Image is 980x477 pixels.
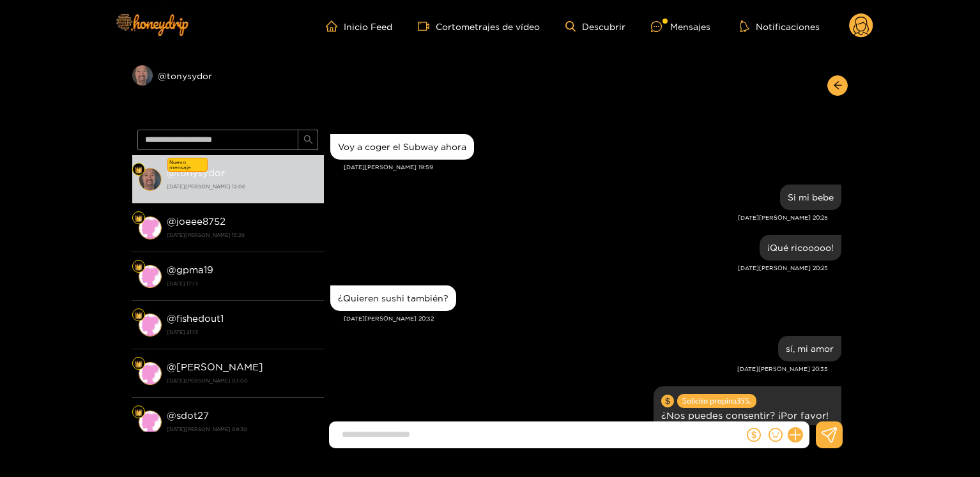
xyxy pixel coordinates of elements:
font: $. [745,396,751,405]
div: 16 de agosto, 20:35 [654,386,841,455]
img: Nivel de ventilador [135,166,142,174]
font: [DATE] 17:13 [167,281,198,286]
font: Nuevo mensaje [169,160,191,170]
font: ¿Nos puedes consentir? ¡Por favor! 🥰🥰🥰🥰 [661,410,829,435]
font: sdot27 [176,410,209,421]
a: Cortometrajes de vídeo [418,20,540,32]
font: Voy a coger el Subway ahora [338,142,466,151]
button: flecha izquierda [827,75,848,96]
img: Nivel de ventilador [135,409,142,416]
img: conversación [139,411,162,434]
font: [DATE][PERSON_NAME] 20:35 [737,366,828,372]
font: Mensajes [670,22,710,31]
button: Notificaciones [736,20,823,33]
img: conversación [139,362,162,385]
font: ¿Quieren sushi también? [338,293,448,303]
img: conversación [139,216,162,239]
div: 16 de agosto, 19:59 [330,134,474,160]
font: [DATE][PERSON_NAME] 20:32 [344,315,434,322]
font: fishedout1 [176,313,224,324]
a: Inicio Feed [326,20,392,32]
div: 16 de agosto, 20:35 [778,336,841,361]
button: buscar [298,130,318,150]
font: ¡Qué ricooooo! [767,243,834,252]
div: 16 de agosto, 20:25 [780,185,841,210]
font: [DATE][PERSON_NAME] 20:25 [738,265,828,271]
font: [DATE] 21:13 [167,329,198,335]
font: [DATE][PERSON_NAME] 20:25 [738,215,828,221]
font: [DATE][PERSON_NAME] 19:59 [344,164,433,170]
img: conversación [139,265,162,288]
font: Inicio Feed [344,22,392,31]
font: [DATE][PERSON_NAME] 03:00 [167,378,248,383]
font: [DATE][PERSON_NAME] 12:06 [167,184,245,189]
font: Notificaciones [756,22,820,31]
font: [DATE][PERSON_NAME] 15:28 [167,232,245,238]
span: hogar [326,20,344,32]
span: buscar [303,135,313,146]
img: Nivel de ventilador [135,215,142,222]
font: @ [167,264,176,275]
a: Descubrir [565,21,625,32]
font: @ [167,216,176,227]
img: Nivel de ventilador [135,263,142,271]
font: @tonysydor [158,71,212,80]
img: conversación [139,168,162,191]
img: Nivel de ventilador [135,360,142,368]
font: @ [167,410,176,421]
span: flecha izquierda [833,80,843,91]
font: Solicito propina [682,396,737,405]
span: cámara de vídeo [418,20,436,32]
div: @tonysydor​ [132,65,324,105]
font: Descubrir [582,22,625,31]
img: Nivel de ventilador [135,312,142,319]
div: 16 de agosto, 20:25 [760,235,841,261]
font: 35 [737,396,745,405]
font: @[PERSON_NAME] [167,361,263,372]
span: círculo del dólar [661,395,674,407]
font: gpma19 [176,264,213,275]
div: 16 de agosto, 20:32 [330,285,456,311]
font: @tonysydor [167,167,225,178]
font: [DATE][PERSON_NAME] 09:30 [167,427,247,432]
button: dólar [744,425,763,444]
font: @ [167,313,176,324]
span: sonrisa [769,428,783,442]
span: dólar [747,428,761,442]
img: conversación [139,314,162,337]
font: Cortometrajes de vídeo [436,22,540,31]
font: sí, mi amor [786,344,834,353]
font: Si mi bebe [788,192,834,202]
font: joeee8752 [176,216,226,227]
